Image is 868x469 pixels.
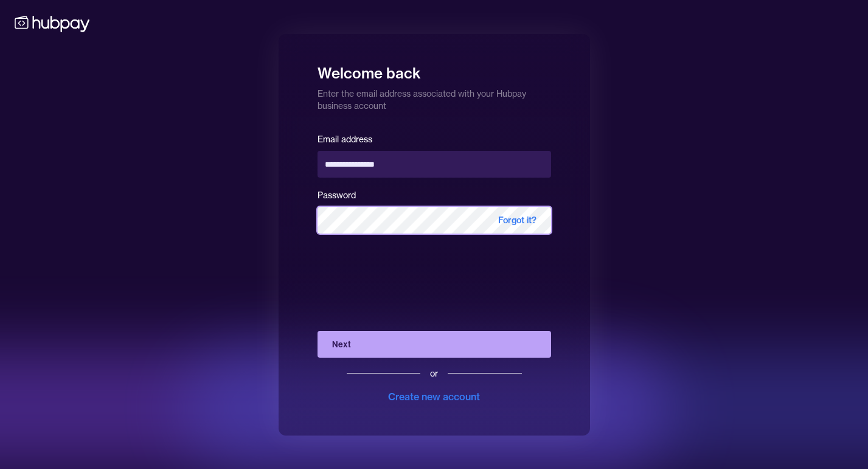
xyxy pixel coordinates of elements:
div: Create new account [388,389,480,404]
label: Password [318,190,356,201]
button: Next [318,331,551,358]
label: Email address [318,134,372,145]
div: or [430,367,438,380]
span: Forgot it? [484,207,551,234]
p: Enter the email address associated with your Hubpay business account [318,83,551,112]
h1: Welcome back [318,56,551,83]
